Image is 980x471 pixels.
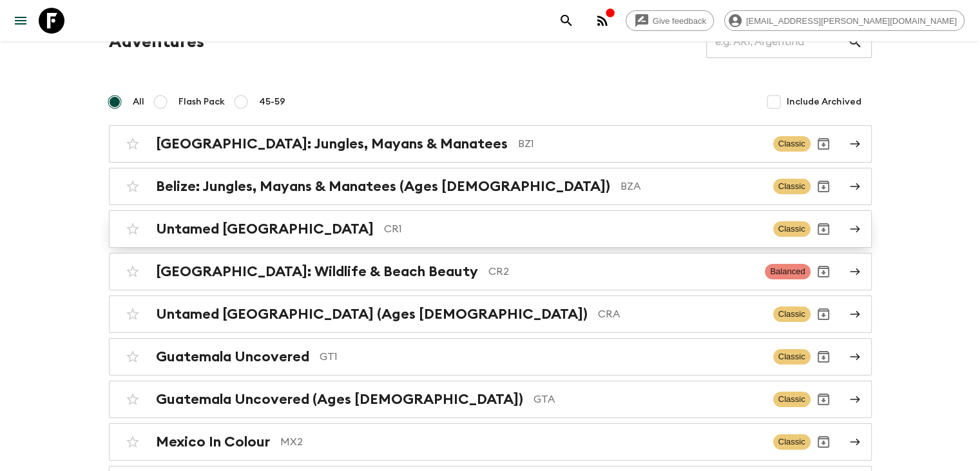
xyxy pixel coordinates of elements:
p: GT1 [320,349,763,365]
span: 45-59 [259,95,285,108]
a: Guatemala UncoveredGT1ClassicArchive [109,338,872,376]
h2: Guatemala Uncovered (Ages [DEMOGRAPHIC_DATA]) [156,391,523,408]
span: [EMAIL_ADDRESS][PERSON_NAME][DOMAIN_NAME] [739,16,964,26]
h2: Mexico In Colour [156,434,270,450]
div: [EMAIL_ADDRESS][PERSON_NAME][DOMAIN_NAME] [724,10,965,31]
h2: Belize: Jungles, Mayans & Manatees (Ages [DEMOGRAPHIC_DATA]) [156,178,610,195]
p: BZA [620,179,763,194]
span: Include Archived [787,95,861,108]
span: Classic [773,221,811,237]
button: search adventures [553,8,579,34]
span: Balanced [765,264,810,279]
h2: [GEOGRAPHIC_DATA]: Wildlife & Beach Beauty [156,263,478,280]
a: Give feedback [626,10,714,31]
span: All [133,95,144,108]
button: Archive [811,301,836,327]
a: Mexico In ColourMX2ClassicArchive [109,423,872,461]
span: Flash Pack [178,95,225,108]
a: Untamed [GEOGRAPHIC_DATA] (Ages [DEMOGRAPHIC_DATA])CRAClassicArchive [109,296,872,333]
p: MX2 [280,434,763,450]
a: Guatemala Uncovered (Ages [DEMOGRAPHIC_DATA])GTAClassicArchive [109,381,872,418]
p: BZ1 [518,136,763,152]
a: Untamed [GEOGRAPHIC_DATA]CR1ClassicArchive [109,210,872,248]
span: Classic [773,434,811,450]
h2: Untamed [GEOGRAPHIC_DATA] [156,221,374,237]
button: Archive [811,386,836,412]
h2: [GEOGRAPHIC_DATA]: Jungles, Mayans & Manatees [156,135,508,152]
button: Archive [811,259,836,285]
h2: Untamed [GEOGRAPHIC_DATA] (Ages [DEMOGRAPHIC_DATA]) [156,306,588,323]
p: CR2 [488,264,755,279]
span: Classic [773,306,811,322]
span: Classic [773,349,811,365]
span: Give feedback [646,16,713,26]
h1: Adventures [109,29,204,55]
a: [GEOGRAPHIC_DATA]: Jungles, Mayans & ManateesBZ1ClassicArchive [109,125,872,163]
p: CRA [598,306,763,322]
button: menu [8,8,34,34]
p: GTA [533,392,763,407]
button: Archive [811,344,836,370]
button: Archive [811,174,836,199]
span: Classic [773,136,811,152]
button: Archive [811,216,836,242]
h2: Guatemala Uncovered [156,348,309,365]
a: Belize: Jungles, Mayans & Manatees (Ages [DEMOGRAPHIC_DATA])BZAClassicArchive [109,168,872,205]
span: Classic [773,179,811,194]
input: e.g. AR1, Argentina [706,24,847,60]
p: CR1 [384,221,763,237]
button: Archive [811,429,836,455]
a: [GEOGRAPHIC_DATA]: Wildlife & Beach BeautyCR2BalancedArchive [109,253,872,290]
span: Classic [773,392,811,407]
button: Archive [811,131,836,157]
